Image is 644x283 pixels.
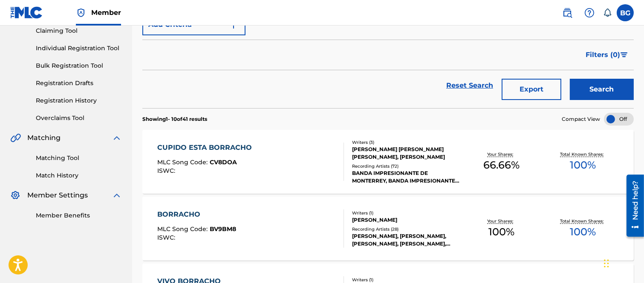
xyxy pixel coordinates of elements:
button: Export [502,79,561,100]
span: Member [91,8,121,17]
button: Filters (0) [580,44,634,66]
span: Compact View [562,115,600,123]
img: Matching [10,133,21,143]
span: Matching [27,133,61,143]
p: Showing 1 - 10 of 41 results [142,115,207,123]
div: Writers ( 1 ) [352,277,461,283]
a: Public Search [559,4,576,21]
p: Total Known Shares: [560,218,606,224]
span: CV8DOA [210,158,237,166]
a: CUPIDO ESTA BORRACHOMLC Song Code:CV8DOAISWC:Writers (3)[PERSON_NAME] [PERSON_NAME] [PERSON_NAME]... [142,130,634,194]
span: 100 % [488,224,514,240]
div: User Menu [617,4,634,21]
span: ISWC : [157,167,177,174]
button: Search [570,79,634,100]
img: Top Rightsholder [76,8,86,18]
a: Member Benefits [36,211,122,220]
span: MLC Song Code : [157,225,210,233]
span: ISWC : [157,234,177,241]
img: search [562,8,572,18]
p: Total Known Shares: [560,151,606,157]
a: Individual Registration Tool [36,44,122,53]
a: Overclaims Tool [36,114,122,123]
div: BORRACHO [157,209,236,220]
a: Claiming Tool [36,26,122,35]
a: Bulk Registration Tool [36,61,122,70]
p: Your Shares: [487,218,515,224]
span: 100 % [570,224,596,240]
div: [PERSON_NAME] [PERSON_NAME] [PERSON_NAME], [PERSON_NAME] [352,146,461,161]
a: Match History [36,171,122,180]
img: expand [112,133,122,143]
div: Recording Artists ( 72 ) [352,163,461,169]
div: CUPIDO ESTA BORRACHO [157,143,256,153]
div: Widget de chat [601,242,644,283]
div: Writers ( 1 ) [352,210,461,216]
a: Reset Search [442,76,497,95]
img: Member Settings [10,190,20,200]
div: [PERSON_NAME] [352,216,461,224]
span: 100 % [570,157,596,173]
img: filter [621,52,628,57]
div: Writers ( 3 ) [352,139,461,146]
span: 66.66 % [483,157,520,173]
div: BANDA IMPRESIONANTE DE MONTERREY, BANDA IMPRESIONANTE DE MONTERREY, BANDA IMPRESIONANTE DE MONTER... [352,169,461,185]
span: Member Settings [27,190,88,200]
a: Matching Tool [36,154,122,163]
span: MLC Song Code : [157,158,210,166]
iframe: Chat Widget [601,242,644,283]
iframe: Resource Center [620,172,644,240]
a: BORRACHOMLC Song Code:BV9BM8ISWC:Writers (1)[PERSON_NAME]Recording Artists (28)[PERSON_NAME], [PE... [142,197,634,260]
a: Registration History [36,96,122,105]
p: Your Shares: [487,151,515,157]
span: BV9BM8 [210,225,236,233]
div: [PERSON_NAME], [PERSON_NAME], [PERSON_NAME], [PERSON_NAME], [PERSON_NAME] [352,232,461,248]
span: Filters ( 0 ) [586,50,620,60]
img: MLC Logo [10,6,43,19]
div: Arrastrar [604,251,609,276]
div: Recording Artists ( 28 ) [352,226,461,232]
div: Help [581,4,598,21]
div: Notifications [603,9,612,17]
img: help [584,8,595,18]
img: expand [112,190,122,200]
a: Registration Drafts [36,79,122,88]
